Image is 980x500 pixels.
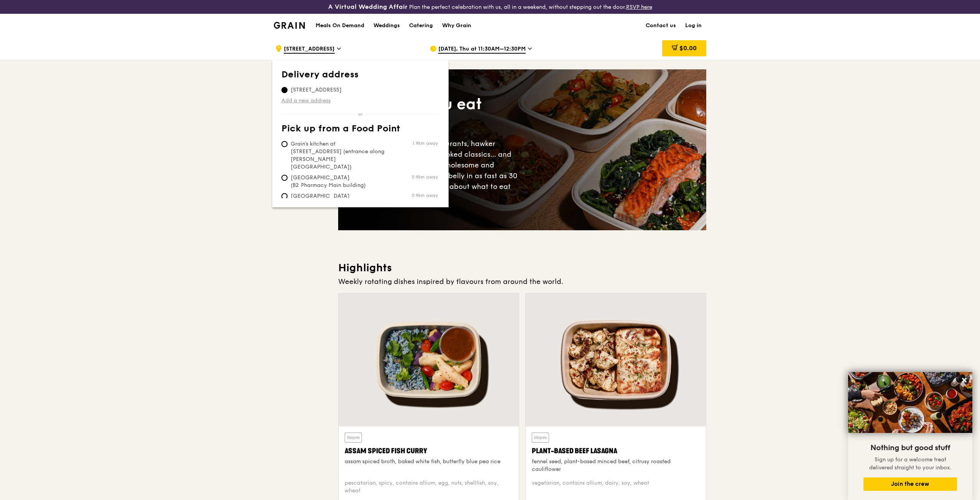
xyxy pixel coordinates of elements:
a: Weddings [369,14,404,37]
span: [STREET_ADDRESS] [284,45,335,54]
div: Weddings [373,14,400,37]
div: Assam Spiced Fish Curry [345,446,513,456]
input: [GEOGRAPHIC_DATA] (B2 Pharmacy Main building)5.9km away [281,175,288,181]
a: Why Grain [437,14,476,37]
div: Why Grain [442,14,471,37]
span: 5.9km away [412,192,438,198]
a: RSVP here [626,4,652,10]
div: vegetarian, contains allium, dairy, soy, wheat [532,479,700,495]
span: Sign up for a welcome treat delivered straight to your inbox. [869,456,951,471]
a: Add a new address [281,97,439,105]
span: 5.9km away [412,174,438,180]
div: pescatarian, spicy, contains allium, egg, nuts, shellfish, soy, wheat [345,479,513,495]
button: Join the crew [863,477,957,491]
div: assam spiced broth, baked white fish, butterfly blue pea rice [345,458,513,466]
button: Close [958,374,970,386]
th: Delivery address [281,69,439,83]
h1: Meals On Demand [316,22,364,30]
div: Weekly rotating dishes inspired by flavours from around the world. [338,276,706,287]
span: [STREET_ADDRESS] [281,86,351,94]
span: [GEOGRAPHIC_DATA] (B2 Pharmacy Main building) [281,174,396,189]
h3: A Virtual Wedding Affair [328,3,408,11]
span: 1.9km away [413,140,438,146]
div: Plant-Based Beef Lasagna [532,446,700,456]
input: [STREET_ADDRESS] [281,87,288,93]
span: [DATE], Thu at 11:30AM–12:30PM [438,45,526,54]
img: Grain [274,22,305,29]
a: Contact us [641,14,681,37]
th: Pick up from a Food Point [281,123,439,137]
div: Catering [409,14,433,37]
input: Grain's kitchen at [STREET_ADDRESS] (entrance along [PERSON_NAME][GEOGRAPHIC_DATA])1.9km away [281,141,288,147]
a: Log in [681,14,706,37]
h3: Highlights [338,261,706,275]
div: fennel seed, plant-based minced beef, citrusy roasted cauliflower [532,458,700,473]
span: Grain's kitchen at [STREET_ADDRESS] (entrance along [PERSON_NAME][GEOGRAPHIC_DATA]) [281,140,396,171]
a: Catering [404,14,437,37]
input: [GEOGRAPHIC_DATA] (Level 1 [PERSON_NAME] block drop-off point)5.9km away [281,193,288,199]
img: DSC07876-Edit02-Large.jpeg [848,372,972,433]
span: $0.00 [679,44,697,52]
span: Nothing but good stuff [870,443,950,452]
a: GrainGrain [274,13,305,36]
div: Warm [532,433,549,443]
div: Warm [345,433,362,443]
div: Plan the perfect celebration with us, all in a weekend, without stepping out the door. [269,3,711,11]
span: [GEOGRAPHIC_DATA] (Level 1 [PERSON_NAME] block drop-off point) [281,192,396,215]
